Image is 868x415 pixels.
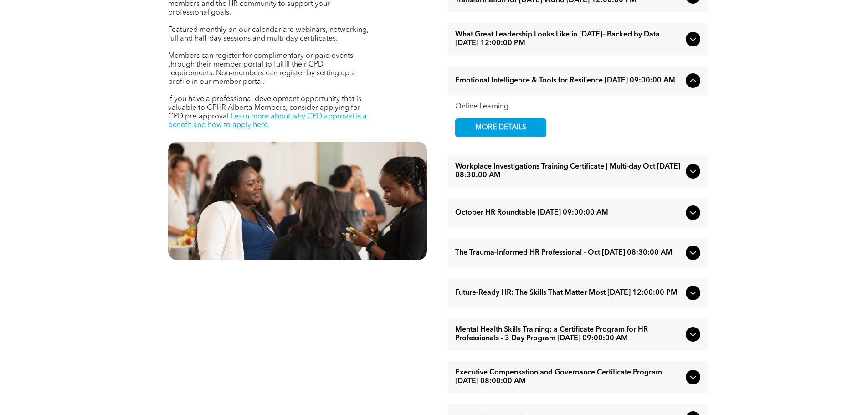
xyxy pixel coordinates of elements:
[465,119,537,137] span: MORE DETAILS
[455,249,682,257] span: The Trauma-Informed HR Professional - Oct [DATE] 08:30:00 AM
[455,209,682,217] span: October HR Roundtable [DATE] 09:00:00 AM
[455,31,682,48] span: What Great Leadership Looks Like in [DATE]—Backed by Data [DATE] 12:00:00 PM
[455,326,682,343] span: Mental Health Skills Training: a Certificate Program for HR Professionals - 3 Day Program [DATE] ...
[455,118,546,137] a: MORE DETAILS
[168,113,367,129] a: Learn more about why CPD approval is a benefit and how to apply here.
[168,96,361,120] span: If you have a professional development opportunity that is valuable to CPHR Alberta Members, cons...
[455,77,682,85] span: Emotional Intelligence & Tools for Resilience [DATE] 09:00:00 AM
[455,289,682,297] span: Future-Ready HR: The Skills That Matter Most [DATE] 12:00:00 PM
[168,52,355,86] span: Members can register for complimentary or paid events through their member portal to fulfill thei...
[455,102,700,111] div: Online Learning
[455,163,682,180] span: Workplace Investigations Training Certificate | Multi-day Oct [DATE] 08:30:00 AM
[168,26,369,42] span: Featured monthly on our calendar are webinars, networking, full and half-day sessions and multi-d...
[455,369,682,386] span: Executive Compensation and Governance Certificate Program [DATE] 08:00:00 AM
